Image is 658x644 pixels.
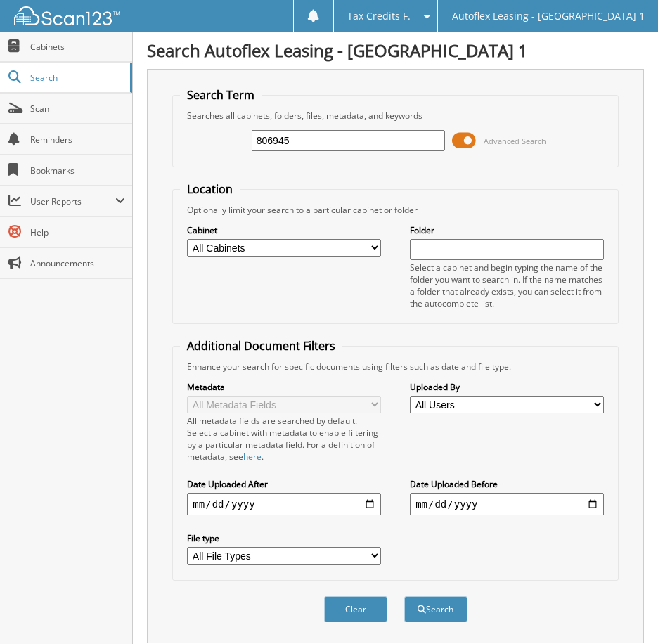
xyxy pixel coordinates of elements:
div: Optionally limit your search to a particular cabinet or folder [180,204,610,216]
a: here [243,451,262,463]
input: end [410,493,604,515]
div: Enhance your search for specific documents using filters such as date and file type. [180,361,610,373]
span: Bookmarks [30,165,125,176]
h1: Search Autoflex Leasing - [GEOGRAPHIC_DATA] 1 [147,39,644,62]
span: Cabinets [30,41,125,53]
label: Uploaded By [410,381,604,393]
legend: Location [180,181,240,197]
div: Select a cabinet and begin typing the name of the folder you want to search in. If the name match... [410,262,604,309]
label: File type [187,532,381,544]
legend: Additional Document Filters [180,338,342,354]
span: Tax Credits F. [347,12,411,20]
label: Cabinet [187,224,381,236]
input: start [187,493,381,515]
button: Clear [324,596,387,622]
img: scan123-logo-white.svg [14,6,120,25]
span: User Reports [30,195,115,207]
legend: Search Term [180,87,262,103]
span: Scan [30,103,125,115]
div: All metadata fields are searched by default. Select a cabinet with metadata to enable filtering b... [187,415,381,463]
label: Date Uploaded Before [410,478,604,490]
span: Announcements [30,257,125,269]
span: Autoflex Leasing - [GEOGRAPHIC_DATA] 1 [452,12,645,20]
div: Searches all cabinets, folders, files, metadata, and keywords [180,110,610,122]
span: Search [30,72,123,84]
label: Folder [410,224,604,236]
label: Date Uploaded After [187,478,381,490]
span: Advanced Search [484,136,546,146]
span: Help [30,226,125,238]
span: Reminders [30,134,125,146]
label: Metadata [187,381,381,393]
button: Search [404,596,467,622]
